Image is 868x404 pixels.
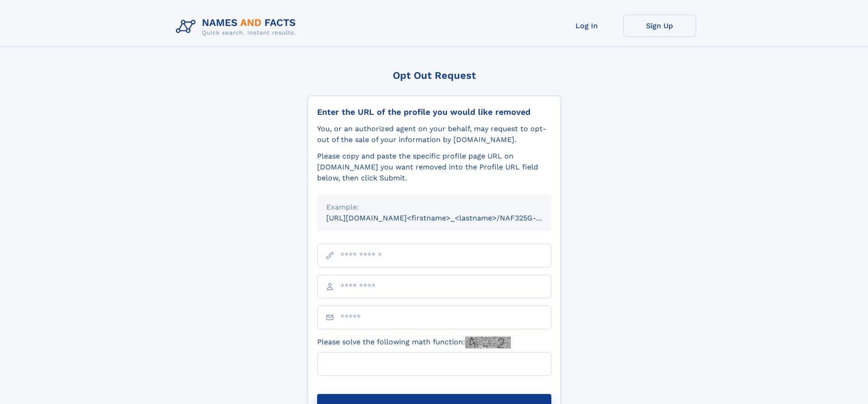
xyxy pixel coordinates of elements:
[326,214,569,222] small: [URL][DOMAIN_NAME]<firstname>_<lastname>/NAF325G-xxxxxxxx
[550,15,623,37] a: Log In
[317,107,551,117] div: Enter the URL of the profile you would like removed
[172,15,303,39] img: Logo Names and Facts
[317,337,511,348] label: Please solve the following math function:
[308,70,561,81] div: Opt Out Request
[317,151,551,184] div: Please copy and paste the specific profile page URL on [DOMAIN_NAME] you want removed into the Pr...
[317,123,551,145] div: You, or an authorized agent on your behalf, may request to opt-out of the sale of your informatio...
[326,202,542,213] div: Example:
[623,15,696,37] a: Sign Up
